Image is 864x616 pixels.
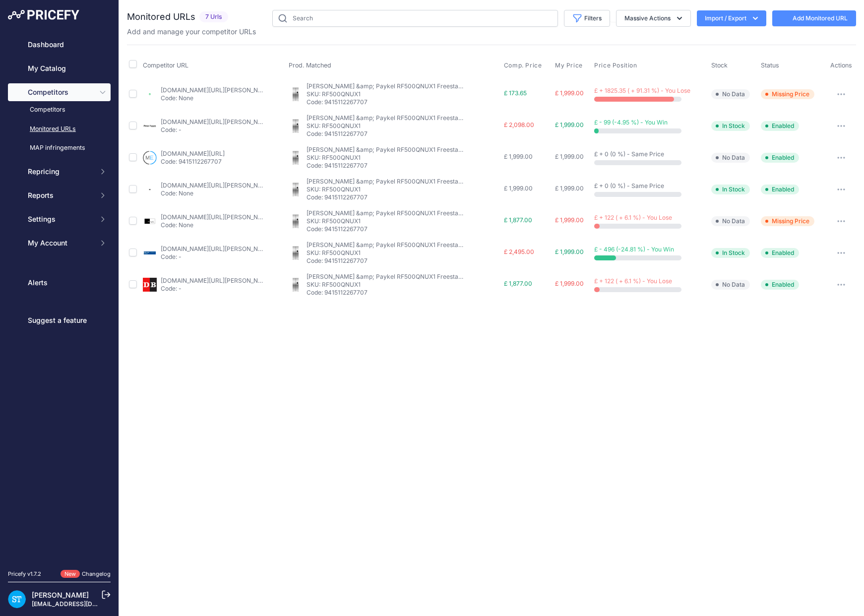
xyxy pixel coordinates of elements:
span: No Data [711,280,750,290]
p: Code: - [161,285,264,293]
a: [DOMAIN_NAME][URL] [161,150,225,157]
span: No Data [711,216,750,226]
a: Alerts [8,274,111,292]
p: Code: None [161,221,264,229]
a: My Catalog [8,60,111,77]
button: My Account [8,234,111,252]
p: Code: - [161,126,264,134]
a: Dashboard [8,36,111,54]
p: Code: 9415112267707 [307,130,465,138]
p: SKU: RF500QNUX1 [307,154,465,162]
p: SKU: RF500QNUX1 [307,122,465,130]
span: Reports [28,190,93,200]
span: Enabled [761,248,799,258]
span: No Data [711,153,750,163]
span: [PERSON_NAME] &amp; Paykel RF500QNUX1 Freestanding Quad Door Fridge Freezer [307,209,549,217]
span: Repricing [28,167,93,177]
span: £ 173.65 [504,89,527,97]
span: My Price [555,62,583,69]
span: £ + 0 (0 %) - Same Price [594,150,664,158]
span: £ 2,098.00 [504,121,534,128]
span: In Stock [711,248,750,258]
a: MAP infringements [8,139,111,157]
button: Massive Actions [616,10,691,27]
button: Settings [8,210,111,228]
span: £ 1,999.00 [504,153,533,160]
button: Price Position [594,62,639,69]
span: £ + 0 (0 %) - Same Price [594,182,664,189]
span: [PERSON_NAME] &amp; Paykel RF500QNUX1 Freestanding Quad Door Fridge Freezer [307,241,549,248]
p: Code: 9415112267707 [307,98,465,106]
a: [EMAIL_ADDRESS][DOMAIN_NAME] [32,600,135,608]
span: Enabled [761,280,799,290]
p: Code: None [161,94,264,102]
span: £ + 122 ( + 6.1 %) - You Lose [594,214,672,221]
span: No Data [711,89,750,99]
a: [PERSON_NAME] [32,591,89,599]
p: SKU: RF500QNUX1 [307,90,465,98]
span: £ 1,999.00 [555,280,584,287]
p: SKU: RF500QNUX1 [307,185,465,193]
span: £ 1,877.00 [504,280,532,287]
a: Changelog [82,570,111,577]
span: £ 1,999.00 [555,121,584,128]
button: Comp. Price [504,62,544,69]
h2: Monitored URLs [127,10,195,24]
span: Competitor URL [143,62,188,69]
p: Code: 9415112267707 [307,257,465,265]
p: Code: 9415112267707 [307,289,465,297]
button: Filters [564,10,610,27]
span: Missing Price [761,216,814,226]
span: £ 1,999.00 [555,216,584,224]
button: Competitors [8,83,111,101]
span: [PERSON_NAME] &amp; Paykel RF500QNUX1 Freestanding Quad Door Fridge Freezer [307,273,549,280]
span: £ 1,877.00 [504,216,532,224]
p: Code: 9415112267707 [161,158,225,166]
span: Price Position [594,62,637,69]
span: Enabled [761,121,799,131]
span: £ 1,999.00 [555,185,584,192]
p: SKU: RF500QNUX1 [307,249,465,257]
p: Code: 9415112267707 [307,193,465,201]
input: Search [272,10,558,27]
img: Pricefy Logo [8,10,79,20]
span: £ 1,999.00 [555,248,584,255]
p: Code: - [161,253,264,261]
a: [DOMAIN_NAME][URL][PERSON_NAME] [161,277,273,284]
a: [DOMAIN_NAME][URL][PERSON_NAME] [161,245,273,252]
span: £ 1,999.00 [504,185,533,192]
span: [PERSON_NAME] &amp; Paykel RF500QNUX1 Freestanding Quad Door Fridge Freezer [307,146,549,153]
span: [PERSON_NAME] &amp; Paykel RF500QNUX1 Freestanding Quad Door Fridge Freezer [307,82,549,90]
a: Suggest a feature [8,311,111,329]
span: New [61,570,80,578]
p: Code: 9415112267707 [307,225,465,233]
span: [PERSON_NAME] &amp; Paykel RF500QNUX1 Freestanding Quad Door Fridge Freezer [307,178,549,185]
p: Add and manage your competitor URLs [127,27,256,37]
button: Import / Export [697,10,766,26]
span: Status [761,62,779,69]
div: Pricefy v1.7.2 [8,570,41,578]
span: £ - 99 (-4.95 %) - You Win [594,119,668,126]
span: Enabled [761,185,799,194]
span: £ + 122 ( + 6.1 %) - You Lose [594,277,672,285]
span: £ - 496 (-24.81 %) - You Win [594,246,674,253]
span: [PERSON_NAME] &amp; Paykel RF500QNUX1 Freestanding Quad Door Fridge Freezer [307,114,549,122]
button: Repricing [8,163,111,181]
p: Code: 9415112267707 [307,162,465,170]
nav: Sidebar [8,36,111,558]
span: In Stock [711,185,750,194]
a: Monitored URLs [8,121,111,138]
a: [DOMAIN_NAME][URL][PERSON_NAME] [161,213,273,221]
span: Comp. Price [504,62,542,69]
a: [DOMAIN_NAME][URL][PERSON_NAME] [161,118,273,125]
a: [DOMAIN_NAME][URL][PERSON_NAME] [161,182,273,189]
button: My Price [555,62,585,69]
a: Competitors [8,101,111,119]
p: SKU: RF500QNUX1 [307,217,465,225]
p: Code: None [161,189,264,197]
span: £ 2,495.00 [504,248,534,255]
a: Add Monitored URL [772,10,856,26]
span: £ + 1825.35 ( + 91.31 %) - You Lose [594,87,690,94]
span: Competitors [28,87,93,97]
span: Enabled [761,153,799,163]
